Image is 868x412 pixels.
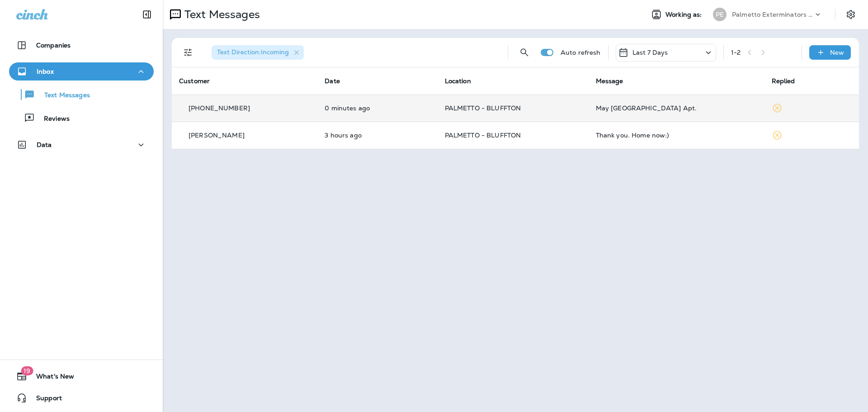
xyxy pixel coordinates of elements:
[212,45,304,60] div: Text Direction:Incoming
[21,366,33,375] span: 19
[189,104,250,112] p: [PHONE_NUMBER]
[713,8,726,21] div: PE
[561,49,601,56] p: Auto refresh
[27,373,74,384] span: What's New
[37,68,54,75] p: Inbox
[445,77,471,85] span: Location
[9,367,154,385] button: 19What's New
[134,5,160,24] button: Collapse Sidebar
[9,85,154,104] button: Text Messages
[665,11,704,19] span: Working as:
[445,104,521,112] span: PALMETTO - BLUFFTON
[9,109,154,128] button: Reviews
[36,42,71,49] p: Companies
[9,62,154,81] button: Inbox
[772,77,795,85] span: Replied
[325,132,430,139] p: Aug 27, 2025 10:58 AM
[445,131,521,139] span: PALMETTO - BLUFFTON
[732,11,813,18] p: Palmetto Exterminators LLC
[9,136,154,154] button: Data
[179,43,197,62] button: Filters
[325,104,430,112] p: Aug 27, 2025 02:28 PM
[596,132,757,139] div: Thank you. Home now:)
[325,77,340,85] span: Date
[35,91,90,100] p: Text Messages
[181,8,260,21] p: Text Messages
[27,394,62,405] span: Support
[189,132,245,139] p: [PERSON_NAME]
[596,104,757,112] div: May River Village Apt.
[37,141,52,148] p: Data
[9,389,154,407] button: Support
[830,49,844,56] p: New
[217,48,289,56] span: Text Direction : Incoming
[843,6,859,23] button: Settings
[596,77,623,85] span: Message
[632,49,668,56] p: Last 7 Days
[515,43,533,62] button: Search Messages
[731,49,741,56] div: 1 - 2
[179,77,210,85] span: Customer
[9,36,154,54] button: Companies
[35,115,70,123] p: Reviews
